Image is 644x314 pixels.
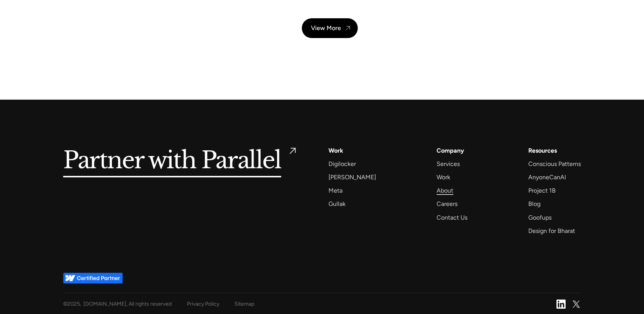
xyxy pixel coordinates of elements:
[528,199,540,209] a: Blog
[437,212,467,223] a: Contact Us
[528,159,581,169] a: Conscious Patterns
[67,301,80,307] span: 2025
[234,299,254,309] a: Sitemap
[328,185,343,196] a: Meta
[63,145,281,176] h5: Partner with Parallel
[63,145,298,176] a: Partner with Parallel
[437,172,450,182] a: Work
[528,145,557,156] div: Resources
[328,159,356,169] a: Digilocker
[437,185,453,196] a: About
[437,145,464,156] a: Company
[328,172,376,182] a: [PERSON_NAME]
[63,299,172,309] div: © , [DOMAIN_NAME], All rights reserved
[187,299,219,309] a: Privacy Policy
[528,212,552,223] a: Goofups
[328,145,343,156] a: Work
[437,159,460,169] a: Services
[528,185,556,196] a: Project 1B
[528,172,566,182] a: AnyoneCanAI
[437,199,457,209] a: Careers
[328,199,346,209] a: Gullak
[528,226,575,236] a: Design for Bharat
